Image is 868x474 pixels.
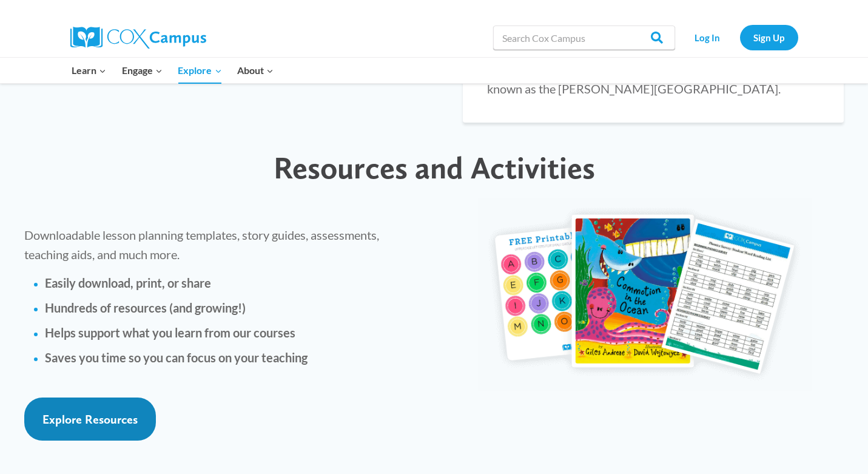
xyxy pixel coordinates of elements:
[64,58,115,83] button: Child menu of Learn
[274,149,595,186] span: Resources and Activities
[170,58,230,83] button: Child menu of Explore
[114,58,170,83] button: Child menu of Engage
[681,25,798,50] nav: Secondary Navigation
[740,25,798,50] a: Sign Up
[24,228,379,262] span: Downloadable lesson planning templates, story guides, assessments, teaching aids, and much more.
[42,412,138,427] span: Explore Resources
[45,300,246,315] strong: Hundreds of resources (and growing!)
[24,398,156,441] a: Explore Resources
[229,58,281,83] button: Child menu of About
[681,25,734,50] a: Log In
[45,350,308,365] strong: Saves you time so you can focus on your teaching
[45,325,295,340] strong: Helps support what you learn from our courses
[493,25,675,50] input: Search Cox Campus
[64,58,281,83] nav: Primary Navigation
[478,198,812,391] img: educator-courses-img
[45,276,211,290] strong: Easily download, print, or share
[70,27,206,49] img: Cox Campus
